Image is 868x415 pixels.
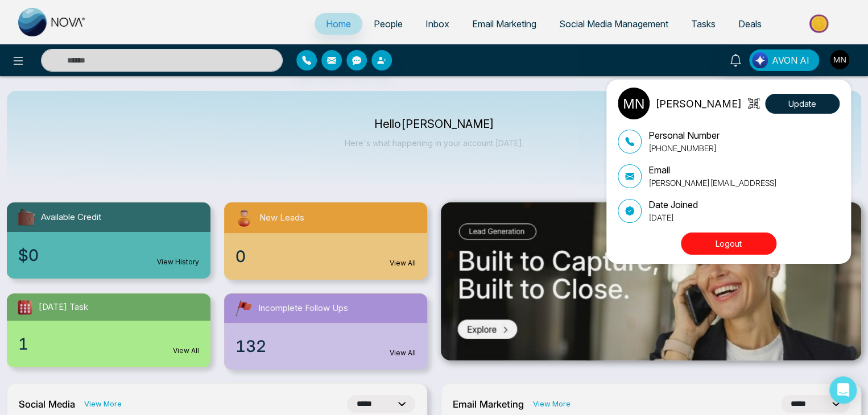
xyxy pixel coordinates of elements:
[648,128,720,142] p: Personal Number
[765,94,840,114] button: Update
[655,96,742,111] p: [PERSON_NAME]
[681,233,776,255] button: Logout
[648,198,698,211] p: Date Joined
[648,163,777,177] p: Email
[648,211,698,223] p: [DATE]
[829,376,857,404] div: Open Intercom Messenger
[648,177,777,189] p: [PERSON_NAME][EMAIL_ADDRESS]
[648,142,720,154] p: [PHONE_NUMBER]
